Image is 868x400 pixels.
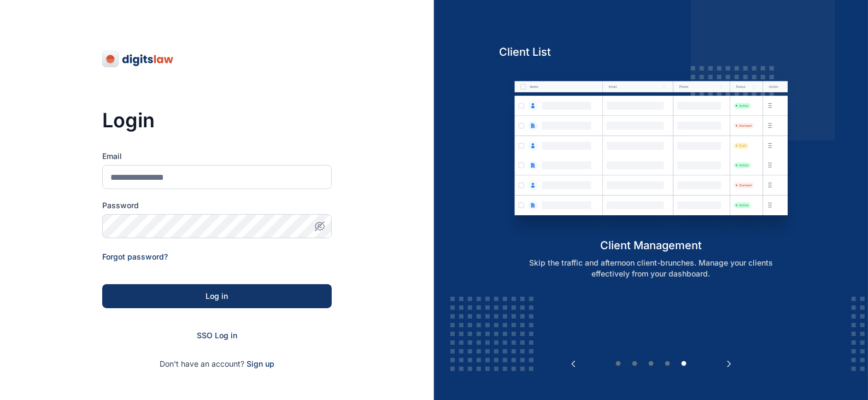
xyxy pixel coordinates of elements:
[247,358,274,369] span: Sign up
[724,358,735,369] button: Next
[500,68,803,238] img: client-management.svg
[102,252,168,261] a: Forgot password?
[102,284,332,308] button: Log in
[120,291,314,302] div: Log in
[247,359,274,368] a: Sign up
[500,238,803,253] h5: client management
[197,331,237,340] a: SSO Log in
[678,358,689,369] button: 5
[102,50,174,68] img: digitslaw-logo
[511,257,791,279] p: Skip the traffic and afternoon client-brunches. Manage your clients effectively from your dashboard.
[500,44,803,60] h5: Client List
[102,151,332,162] label: Email
[102,358,332,369] p: Don't have an account?
[629,358,640,369] button: 2
[646,358,656,369] button: 3
[102,109,332,131] h3: Login
[662,358,673,369] button: 4
[613,358,624,369] button: 1
[102,200,332,211] label: Password
[568,358,579,369] button: Previous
